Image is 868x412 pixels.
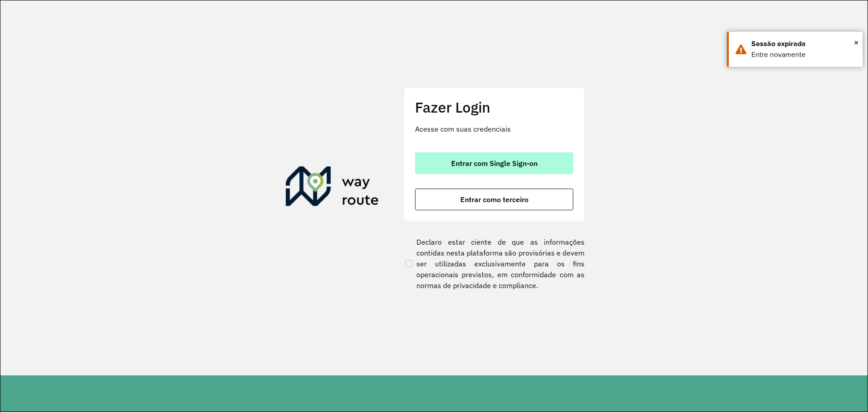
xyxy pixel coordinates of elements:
[451,159,538,168] font: Entrar com Single Sign-on
[415,152,573,174] button: botão
[460,195,528,204] font: Entrar como terceiro
[854,36,859,49] button: Fechar
[751,40,806,47] font: Sessão expirada
[415,124,511,133] font: Acesse com suas credenciais
[415,98,491,117] font: Fazer Login
[854,38,859,47] font: ×
[751,38,856,49] div: Sessão expirada
[751,51,806,58] font: Entre novamente
[286,166,379,210] img: Roteirizador AmbevTech
[416,237,585,290] font: Declaro estar ciente de que as informações contidas nesta plataforma são provisórias e devem ser ...
[415,189,573,210] button: botão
